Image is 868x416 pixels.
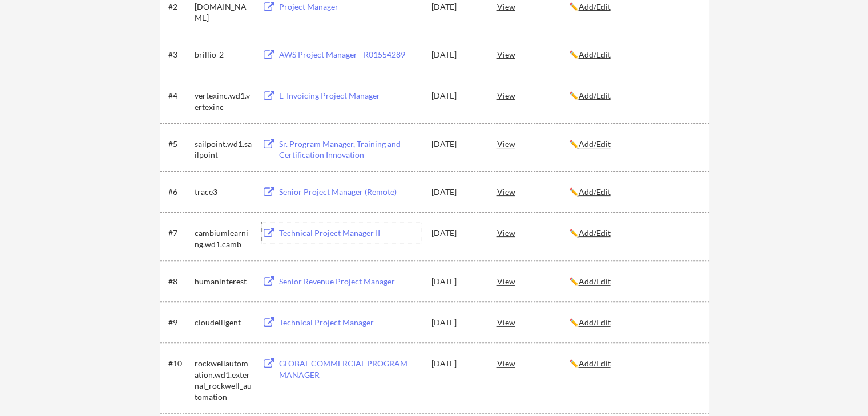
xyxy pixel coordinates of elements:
div: ✏️ [569,186,699,198]
div: ✏️ [569,358,699,369]
div: [DATE] [431,90,482,101]
div: Senior Project Manager (Remote) [279,186,421,198]
div: humaninterest [195,276,252,287]
div: View [497,312,569,332]
div: AWS Project Manager - R01554289 [279,49,421,60]
div: #4 [168,90,191,101]
div: #3 [168,49,191,60]
div: ✏️ [569,138,699,150]
u: Add/Edit [579,91,611,100]
div: #10 [168,358,191,369]
div: Technical Project Manager [279,317,421,328]
u: Add/Edit [579,2,611,11]
div: Technical Project Manager II [279,227,421,239]
div: brillio-2 [195,49,252,60]
u: Add/Edit [579,317,611,327]
div: #6 [168,186,191,198]
div: Senior Revenue Project Manager [279,276,421,287]
div: View [497,271,569,291]
div: [DATE] [431,1,482,13]
div: rockwellautomation.wd1.external_rockwell_automation [195,358,252,402]
div: E-Invoicing Project Manager [279,90,421,101]
div: View [497,353,569,373]
u: Add/Edit [579,228,611,238]
div: sailpoint.wd1.sailpoint [195,138,252,161]
div: #9 [168,317,191,328]
div: View [497,181,569,202]
div: #2 [168,1,191,13]
div: ✏️ [569,276,699,287]
u: Add/Edit [579,187,611,197]
div: ✏️ [569,90,699,101]
div: [DOMAIN_NAME] [195,1,252,23]
div: View [497,44,569,64]
div: ✏️ [569,317,699,328]
div: cloudelligent [195,317,252,328]
div: vertexinc.wd1.vertexinc [195,90,252,112]
u: Add/Edit [579,50,611,59]
div: [DATE] [431,138,482,150]
div: trace3 [195,186,252,198]
div: GLOBAL COMMERCIAL PROGRAM MANAGER [279,358,421,380]
u: Add/Edit [579,358,611,368]
u: Add/Edit [579,139,611,149]
div: View [497,222,569,243]
div: [DATE] [431,49,482,60]
div: [DATE] [431,186,482,198]
div: [DATE] [431,358,482,369]
div: #7 [168,227,191,239]
div: View [497,133,569,154]
div: cambiumlearning.wd1.camb [195,227,252,250]
div: Sr. Program Manager, Training and Certification Innovation [279,138,421,161]
div: #8 [168,276,191,287]
u: Add/Edit [579,276,611,286]
div: ✏️ [569,49,699,60]
div: ✏️ [569,1,699,13]
div: [DATE] [431,317,482,328]
div: [DATE] [431,227,482,239]
div: ✏️ [569,227,699,239]
div: View [497,85,569,105]
div: #5 [168,138,191,150]
div: [DATE] [431,276,482,287]
div: Project Manager [279,1,421,13]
